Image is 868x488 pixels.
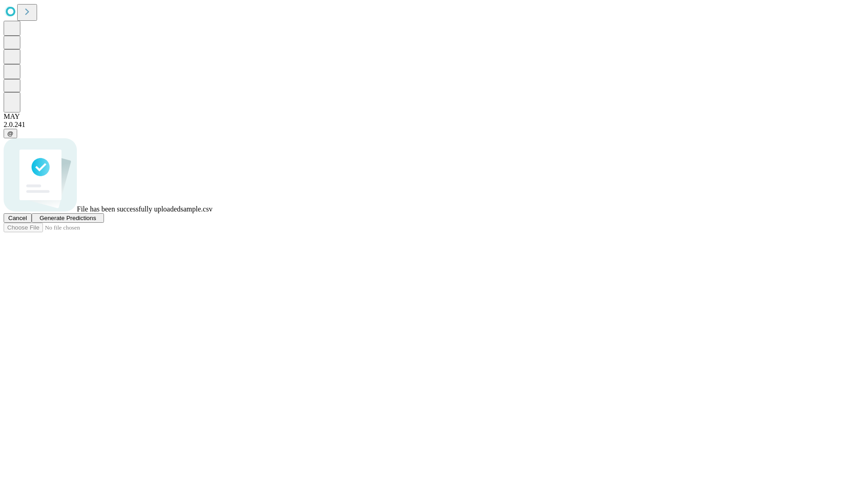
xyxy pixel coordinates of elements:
span: Generate Predictions [39,215,96,221]
span: File has been successfully uploaded [77,205,180,213]
button: Generate Predictions [32,213,104,223]
div: 2.0.241 [4,121,864,129]
span: Cancel [8,215,27,221]
div: MAY [4,113,864,121]
span: @ [7,130,14,137]
button: Cancel [4,213,32,223]
button: @ [4,129,17,138]
span: sample.csv [180,205,212,213]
